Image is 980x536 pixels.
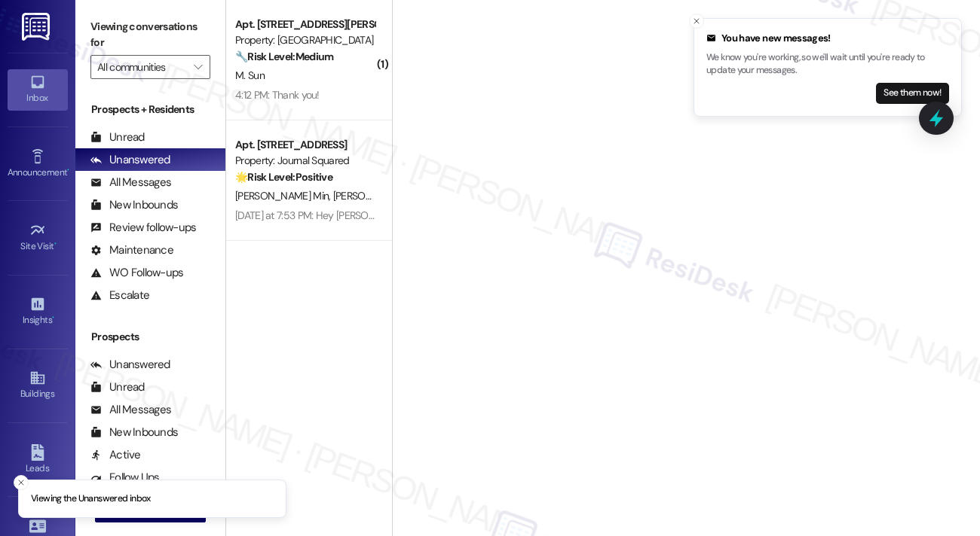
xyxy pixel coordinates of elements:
[689,14,704,29] button: Close toast
[235,17,375,32] div: Apt. [STREET_ADDRESS][PERSON_NAME]
[8,69,68,110] a: Inbox
[235,153,375,169] div: Property: Journal Squared
[90,220,196,236] div: Review follow-ups
[8,365,68,406] a: Buildings
[333,189,409,203] span: [PERSON_NAME]
[75,102,225,117] div: Prospects + Residents
[90,425,178,440] div: New Inbounds
[90,288,149,303] div: Escalate
[90,242,173,258] div: Maintenance
[235,50,333,63] strong: 🔧 Risk Level: Medium
[67,165,69,175] span: •
[97,55,186,79] input: All communities
[14,475,29,490] button: Close toast
[235,137,375,153] div: Apt. [STREET_ADDRESS]
[235,88,320,102] div: 4:12 PM: Thank you!
[8,440,68,480] a: Leads
[90,357,170,373] div: Unanswered
[8,218,68,258] a: Site Visit •
[90,402,171,418] div: All Messages
[235,69,265,82] span: M. Sun
[90,175,171,190] div: All Messages
[706,31,949,46] div: You have new messages!
[235,170,332,184] strong: 🌟 Risk Level: Positive
[8,291,68,332] a: Insights •
[90,15,210,55] label: Viewing conversations for
[90,265,183,281] div: WO Follow-ups
[75,329,225,345] div: Prospects
[90,152,170,168] div: Unanswered
[235,189,333,203] span: [PERSON_NAME] Min
[52,312,54,323] span: •
[54,239,57,249] span: •
[90,379,145,395] div: Unread
[22,13,53,41] img: ResiDesk Logo
[31,492,151,506] p: Viewing the Unanswered inbox
[876,83,949,104] button: See them now!
[235,32,375,48] div: Property: [GEOGRAPHIC_DATA]
[706,51,949,78] p: We know you're working, so we'll wait until you're ready to update your messages.
[90,129,145,145] div: Unread
[90,197,178,213] div: New Inbounds
[194,61,202,73] i: 
[90,447,141,463] div: Active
